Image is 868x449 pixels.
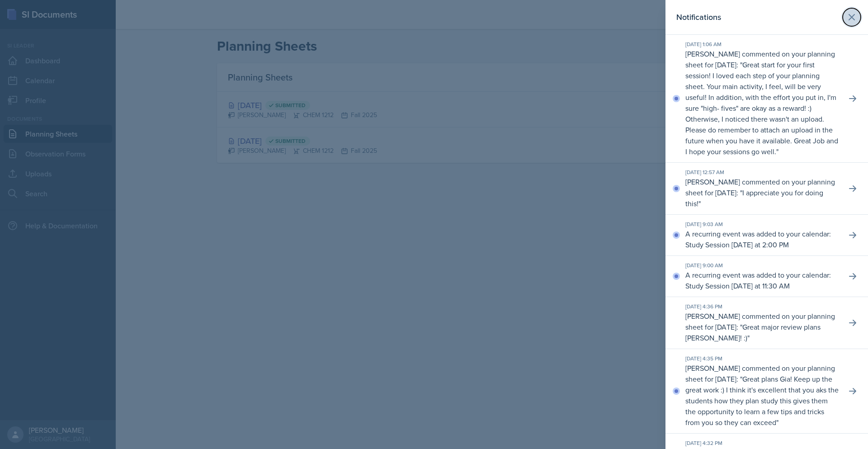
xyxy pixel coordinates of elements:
[685,220,839,228] div: [DATE] 9:03 AM
[676,11,721,24] h2: Notifications
[685,363,839,428] p: [PERSON_NAME] commented on your planning sheet for [DATE]: " "
[685,311,839,343] p: [PERSON_NAME] commented on your planning sheet for [DATE]: " "
[685,269,839,291] p: A recurring event was added to your calendar: Study Session [DATE] at 11:30 AM
[685,40,839,48] div: [DATE] 1:06 AM
[685,354,839,363] div: [DATE] 4:35 PM
[685,439,839,447] div: [DATE] 4:32 PM
[685,168,839,176] div: [DATE] 12:57 AM
[685,374,839,427] p: Great plans Gia! Keep up the great work :) I think it's excellent that you aks the students how t...
[685,228,839,250] p: A recurring event was added to your calendar: Study Session [DATE] at 2:00 PM
[685,322,821,343] p: Great major review plans [PERSON_NAME]! :)
[685,176,839,209] p: [PERSON_NAME] commented on your planning sheet for [DATE]: " "
[685,48,839,157] p: [PERSON_NAME] commented on your planning sheet for [DATE]: " "
[685,261,839,269] div: [DATE] 9:00 AM
[685,188,823,208] p: I appreciate you for doing this!
[685,60,838,156] p: Great start for your first session! I loved each step of your planning sheet. Your main activity,...
[685,302,839,311] div: [DATE] 4:36 PM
